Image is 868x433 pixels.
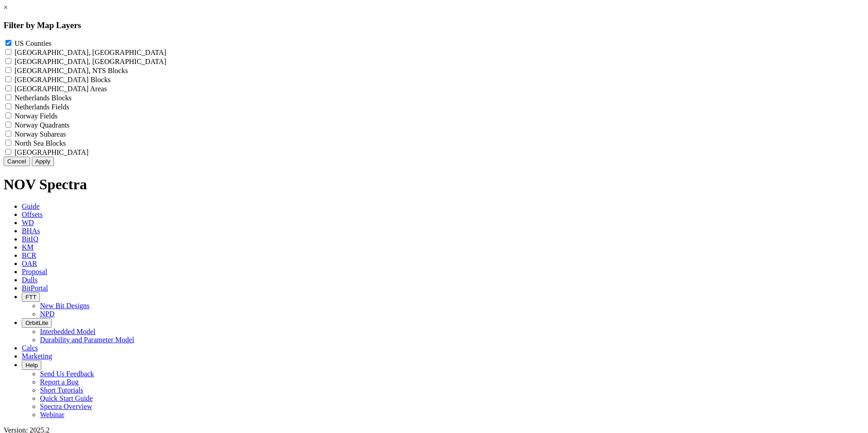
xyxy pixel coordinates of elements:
h3: Filter by Map Layers [4,20,864,30]
label: Norway Subareas [15,130,66,138]
span: Guide [22,202,39,210]
span: OAR [22,260,37,267]
a: Quick Start Guide [40,394,93,402]
a: New Bit Designs [40,302,89,310]
span: FTT [25,294,36,300]
label: US Counties [15,39,51,47]
span: BitIQ [22,235,38,243]
a: Short Tutorials [40,386,84,394]
span: Calcs [22,344,38,352]
a: Send Us Feedback [40,370,94,378]
a: Spectra Overview [40,403,92,410]
label: North Sea Blocks [15,139,66,147]
span: Dulls [22,276,38,284]
label: [GEOGRAPHIC_DATA] Areas [15,85,107,93]
span: Offsets [22,211,43,218]
label: Netherlands Blocks [15,94,72,102]
span: Marketing [22,352,52,360]
span: WD [22,219,34,226]
label: Netherlands Fields [15,103,69,111]
label: [GEOGRAPHIC_DATA], [GEOGRAPHIC_DATA] [15,58,166,65]
label: [GEOGRAPHIC_DATA], NTS Blocks [15,67,128,74]
label: Norway Quadrants [15,121,69,129]
span: Help [25,362,38,369]
span: OrbitLite [25,320,48,326]
span: BitPortal [22,284,48,292]
span: Proposal [22,268,47,276]
label: [GEOGRAPHIC_DATA] [15,148,89,156]
span: BHAs [22,227,40,235]
label: [GEOGRAPHIC_DATA] Blocks [15,76,111,84]
a: Report a Bug [40,378,79,386]
button: Cancel [4,157,30,166]
a: × [4,4,8,11]
a: NPD [40,310,54,318]
button: Apply [32,157,54,166]
label: Norway Fields [15,112,58,120]
a: Interbedded Model [40,328,95,335]
a: Durability and Parameter Model [40,336,134,344]
label: [GEOGRAPHIC_DATA], [GEOGRAPHIC_DATA] [15,49,166,56]
a: Webinar [40,411,64,418]
span: KM [22,243,34,251]
h1: NOV Spectra [4,176,864,193]
span: BCR [22,251,36,259]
